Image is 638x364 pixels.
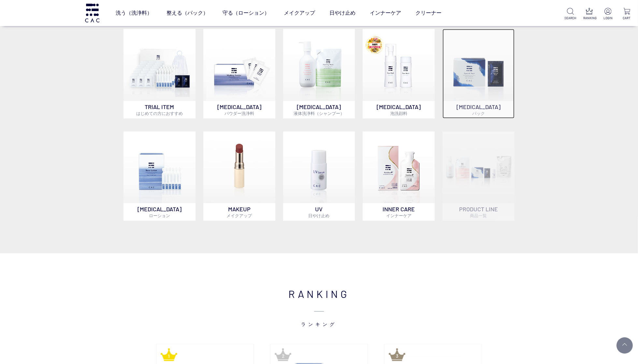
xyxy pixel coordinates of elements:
p: [MEDICAL_DATA] [283,101,355,119]
a: PRODUCT LINE商品一覧 [442,132,515,221]
p: SEARCH [564,16,576,21]
span: パウダー洗浄料 [225,111,254,116]
a: 整える（パック） [167,4,208,22]
span: ローション [149,213,170,218]
a: メイクアップ [284,4,315,22]
a: SEARCH [564,8,576,21]
p: MAKEUP [203,203,275,221]
span: 泡洗顔料 [390,111,407,116]
a: 泡洗顔料 [MEDICAL_DATA]泡洗顔料 [363,29,435,119]
span: ランキング [123,301,515,328]
a: 日やけ止め [329,4,355,22]
p: PRODUCT LINE [442,203,515,221]
p: INNER CARE [363,203,435,221]
p: TRIAL ITEM [123,101,196,119]
img: インナーケア [363,132,435,203]
p: [MEDICAL_DATA] [363,101,435,119]
a: 洗う（洗浄料） [116,4,152,22]
span: パック [472,111,485,116]
a: [MEDICAL_DATA]パック [442,29,515,119]
a: クリーナー [415,4,442,22]
span: 商品一覧 [470,213,487,218]
p: CART [621,16,633,21]
a: MAKEUPメイクアップ [203,132,275,221]
a: トライアルセット TRIAL ITEMはじめての方におすすめ [123,29,196,119]
a: インナーケア INNER CAREインナーケア [363,132,435,221]
a: CART [621,8,633,21]
span: メイクアップ [226,213,252,218]
p: [MEDICAL_DATA] [203,101,275,119]
p: LOGIN [602,16,614,21]
a: [MEDICAL_DATA]ローション [123,132,196,221]
span: 液体洗浄料（シャンプー） [294,111,344,116]
img: logo [84,4,100,22]
p: RANKING [583,16,595,21]
a: LOGIN [602,8,614,21]
span: はじめての方におすすめ [136,111,183,116]
span: インナーケア [386,213,412,218]
p: [MEDICAL_DATA] [123,203,196,221]
a: RANKING [583,8,595,21]
span: 日やけ止め [308,213,329,218]
a: [MEDICAL_DATA]液体洗浄料（シャンプー） [283,29,355,119]
a: 守る（ローション） [223,4,269,22]
img: トライアルセット [123,29,196,101]
p: [MEDICAL_DATA] [442,101,515,119]
a: インナーケア [370,4,401,22]
img: 泡洗顔料 [363,29,435,101]
a: UV日やけ止め [283,132,355,221]
h2: RANKING [123,286,515,328]
a: [MEDICAL_DATA]パウダー洗浄料 [203,29,275,119]
p: UV [283,203,355,221]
